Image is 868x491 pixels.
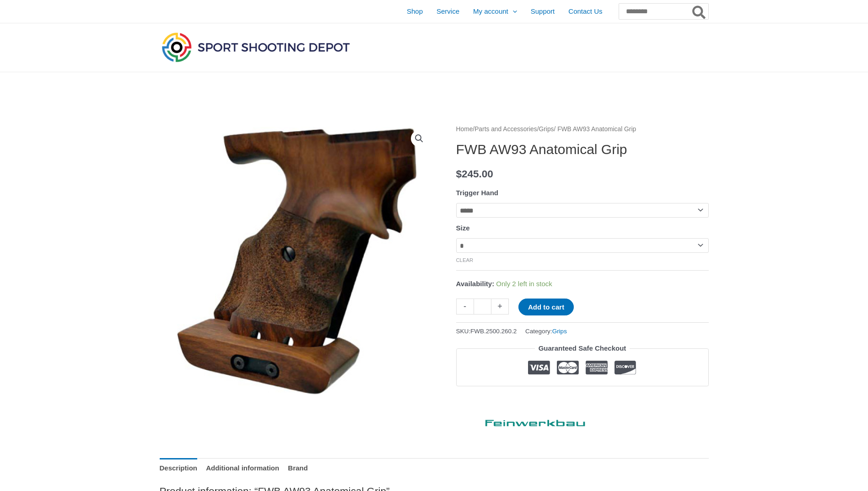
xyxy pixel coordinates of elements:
[160,30,352,64] img: Sport Shooting Depot
[288,458,307,478] a: Brand
[456,123,709,135] nav: Breadcrumb
[456,224,470,232] label: Size
[491,299,509,315] a: +
[690,4,708,19] button: Search
[456,393,709,404] iframe: Customer reviews powered by Trustpilot
[160,458,198,478] a: Description
[539,126,554,133] a: Grips
[518,299,574,315] button: Add to cart
[456,299,474,315] a: -
[474,299,491,315] input: Product quantity
[552,328,567,335] a: Grips
[411,130,427,147] a: View full-screen image gallery
[456,280,495,288] span: Availability:
[496,280,552,288] span: Only 2 left in stock
[456,257,474,263] a: Clear options
[456,126,473,133] a: Home
[456,189,499,197] label: Trigger Hand
[470,328,517,335] span: FWB.2500.260.2
[456,411,593,431] a: Feinwerkbau
[535,342,630,355] legend: Guaranteed Safe Checkout
[525,326,567,337] span: Category:
[456,141,709,158] h1: FWB AW93 Anatomical Grip
[456,168,493,180] bdi: 245.00
[456,168,462,180] span: $
[206,458,279,478] a: Additional information
[160,123,434,398] img: 25002602
[456,326,517,337] span: SKU:
[474,126,537,133] a: Parts and Accessories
